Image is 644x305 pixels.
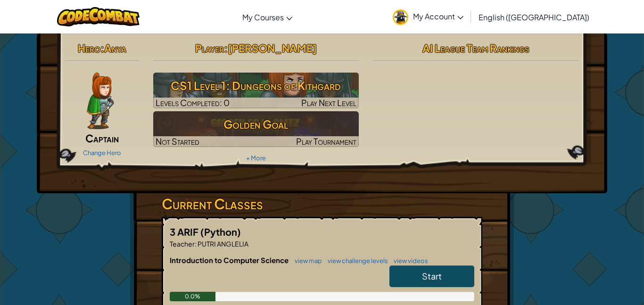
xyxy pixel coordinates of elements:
[200,226,241,238] span: (Python)
[422,271,442,281] span: Start
[290,257,322,264] a: view map
[153,73,359,108] img: CS1 Level 1: Dungeons of Kithgard
[78,41,100,55] span: Hero
[104,41,126,55] span: Anya
[195,41,224,55] span: Player
[156,136,199,147] span: Not Started
[153,111,359,147] img: Golden Goal
[85,132,119,145] span: Captain
[170,256,290,264] span: Introduction to Computer Science
[228,41,317,55] span: [PERSON_NAME]
[422,41,529,55] span: AI League Team Rankings
[156,97,230,108] span: Levels Completed: 0
[238,4,297,30] a: My Courses
[413,11,463,21] span: My Account
[170,292,215,301] div: 0.0%
[389,257,428,264] a: view videos
[393,9,408,25] img: avatar
[57,7,140,26] img: CodeCombat logo
[296,136,356,147] span: Play Tournament
[100,41,104,55] span: :
[170,239,195,248] span: Teacher
[301,97,356,108] span: Play Next Level
[474,4,594,30] a: English ([GEOGRAPHIC_DATA])
[87,73,114,129] img: captain-pose.png
[479,12,589,22] span: English ([GEOGRAPHIC_DATA])
[83,149,121,157] a: Change Hero
[323,257,388,264] a: view challenge levels
[162,193,482,214] h3: Current Classes
[246,154,266,162] a: + More
[197,239,248,248] span: PUTRI ANGLELIA
[242,12,284,22] span: My Courses
[224,41,228,55] span: :
[153,75,359,96] h3: CS1 Level 1: Dungeons of Kithgard
[195,239,197,248] span: :
[170,226,200,238] span: 3 ARIF
[388,2,468,32] a: My Account
[153,111,359,147] a: Golden GoalNot StartedPlay Tournament
[153,73,359,108] a: Play Next Level
[153,114,359,135] h3: Golden Goal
